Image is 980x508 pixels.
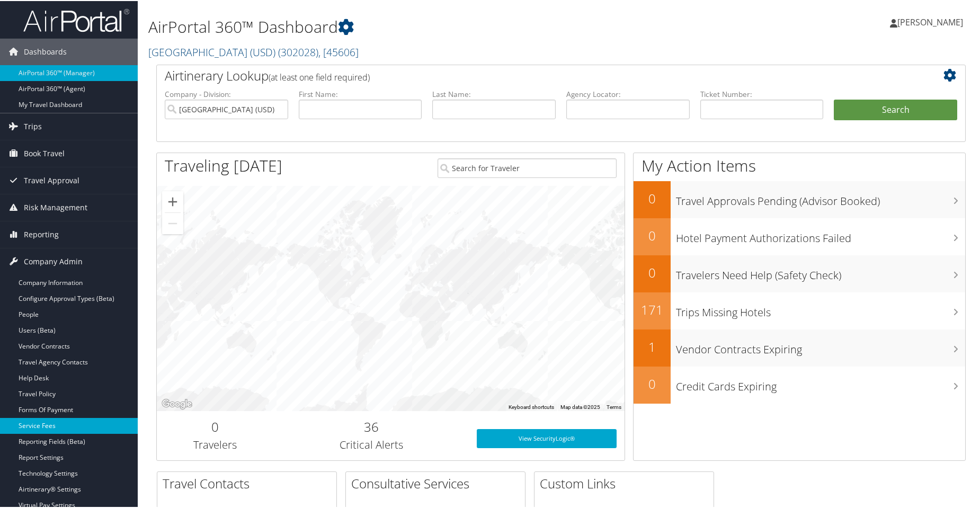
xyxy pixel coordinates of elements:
[676,373,965,393] h3: Credit Cards Expiring
[634,180,965,217] a: 0Travel Approvals Pending (Advisor Booked)
[607,403,621,409] a: Terms (opens in new tab)
[351,474,525,492] h2: Consultative Services
[676,225,965,245] h3: Hotel Payment Authorizations Failed
[24,193,87,220] span: Risk Management
[23,7,129,32] img: airportal-logo.png
[634,217,965,254] a: 0Hotel Payment Authorizations Failed
[269,70,370,82] span: (at least one field required)
[165,417,266,435] h2: 0
[477,428,617,447] a: View SecurityLogic®
[165,436,266,451] h3: Travelers
[540,474,714,492] h2: Custom Links
[566,88,690,99] label: Agency Locator:
[676,262,965,282] h3: Travelers Need Help (Safety Check)
[165,154,282,176] h1: Traveling [DATE]
[162,212,183,233] button: Zoom out
[634,291,965,328] a: 171Trips Missing Hotels
[163,474,336,492] h2: Travel Contacts
[432,88,556,99] label: Last Name:
[634,226,671,244] h2: 0
[438,157,617,177] input: Search for Traveler
[509,403,554,410] button: Keyboard shortcuts
[24,112,42,139] span: Trips
[24,139,65,166] span: Book Travel
[890,5,974,37] a: [PERSON_NAME]
[282,436,461,451] h3: Critical Alerts
[159,396,194,410] a: Open this area in Google Maps (opens a new window)
[634,189,671,207] h2: 0
[676,299,965,319] h3: Trips Missing Hotels
[634,366,965,403] a: 0Credit Cards Expiring
[282,417,461,435] h2: 36
[676,336,965,356] h3: Vendor Contracts Expiring
[24,220,59,247] span: Reporting
[634,337,671,355] h2: 1
[700,88,824,99] label: Ticket Number:
[634,300,671,318] h2: 171
[159,396,194,410] img: Google
[634,328,965,366] a: 1Vendor Contracts Expiring
[24,38,67,64] span: Dashboards
[278,44,318,58] span: ( 302028 )
[634,254,965,291] a: 0Travelers Need Help (Safety Check)
[634,374,671,392] h2: 0
[165,88,288,99] label: Company - Division:
[148,44,359,58] a: [GEOGRAPHIC_DATA] (USD)
[634,263,671,281] h2: 0
[24,247,83,274] span: Company Admin
[162,190,183,211] button: Zoom in
[148,15,699,37] h1: AirPortal 360™ Dashboard
[634,154,965,176] h1: My Action Items
[897,15,963,27] span: [PERSON_NAME]
[318,44,359,58] span: , [ 45606 ]
[834,99,957,120] button: Search
[24,166,79,193] span: Travel Approval
[560,403,600,409] span: Map data ©2025
[676,188,965,208] h3: Travel Approvals Pending (Advisor Booked)
[165,66,890,84] h2: Airtinerary Lookup
[299,88,422,99] label: First Name:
